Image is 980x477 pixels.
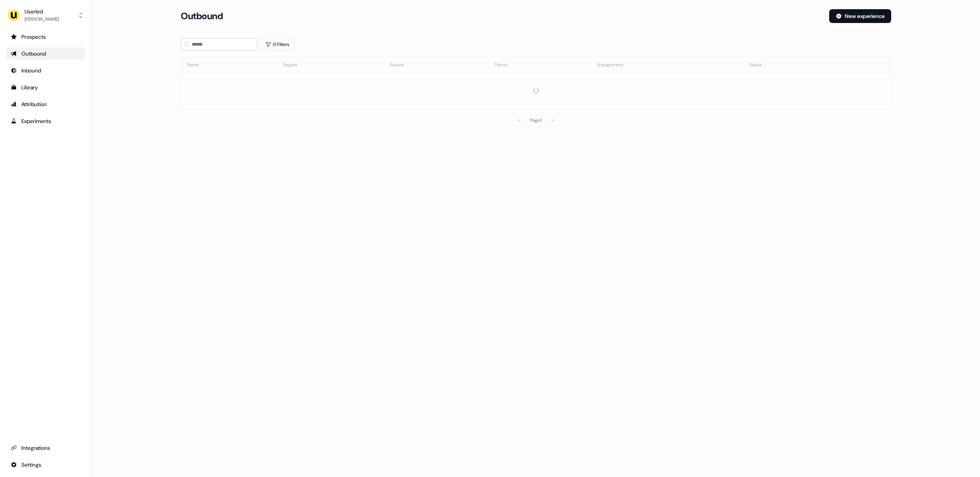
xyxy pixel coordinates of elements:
button: New experience [829,9,891,23]
a: Go to experiments [6,115,85,127]
div: Outbound [11,50,81,57]
div: Prospects [11,33,81,41]
a: Go to templates [6,81,85,93]
a: Go to attribution [6,98,85,110]
div: Experiments [11,117,81,125]
a: Go to integrations [6,459,85,471]
a: Go to Inbound [6,64,85,77]
div: Userled [24,8,59,15]
div: [PERSON_NAME] [24,15,59,23]
button: 0 Filters [260,38,294,51]
button: Userled[PERSON_NAME] [6,6,85,25]
div: Settings [11,461,81,469]
div: Library [11,84,81,91]
div: Inbound [11,67,81,74]
h3: Outbound [181,10,223,22]
a: Go to outbound experience [6,48,85,60]
div: Attribution [11,100,81,108]
a: Go to prospects [6,31,85,43]
a: Go to integrations [6,442,85,454]
div: Integrations [11,444,81,452]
